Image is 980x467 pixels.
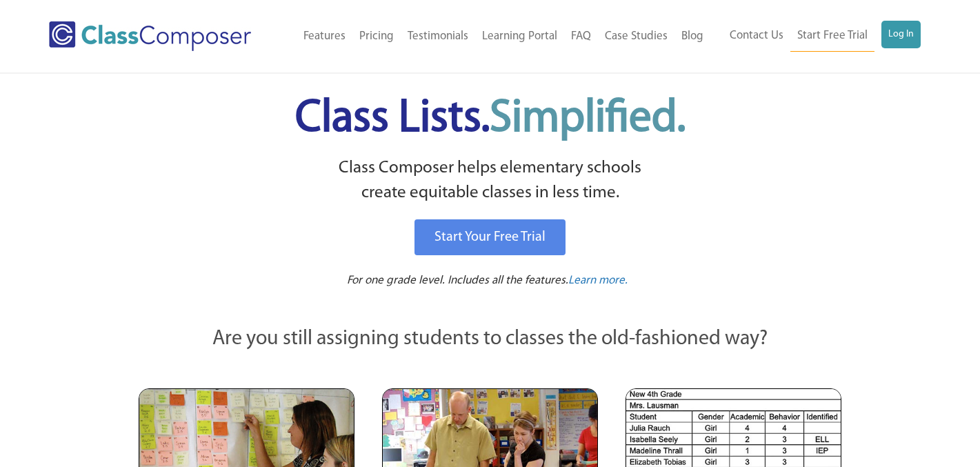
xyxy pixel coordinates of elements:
[790,21,874,52] a: Start Free Trial
[137,156,844,206] p: Class Composer helps elementary schools create equitable classes in less time.
[297,21,352,52] a: Features
[475,21,564,52] a: Learning Portal
[295,97,686,141] span: Class Lists.
[568,275,628,286] span: Learn more.
[352,21,401,52] a: Pricing
[434,230,546,244] span: Start Your Free Trial
[490,97,686,141] span: Simplified.
[881,21,921,48] a: Log In
[710,21,921,52] nav: Header Menu
[414,219,566,255] a: Start Your Free Trial
[280,21,710,52] nav: Header Menu
[139,324,842,355] p: Are you still assigning students to classes the old-fashioned way?
[401,21,475,52] a: Testimonials
[568,272,628,290] a: Learn more.
[49,21,251,51] img: Class Composer
[723,21,790,51] a: Contact Us
[564,21,598,52] a: FAQ
[674,21,710,52] a: Blog
[598,21,674,52] a: Case Studies
[347,275,568,286] span: For one grade level. Includes all the features.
